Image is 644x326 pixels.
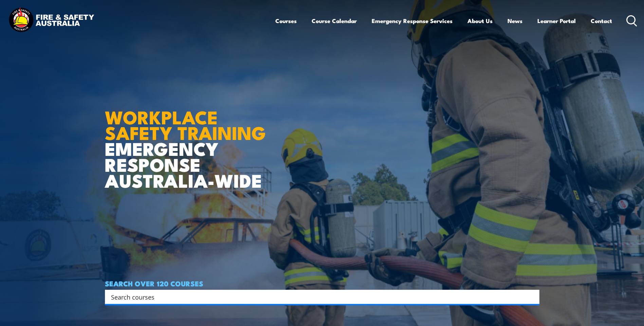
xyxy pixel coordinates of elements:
a: Learner Portal [537,12,576,30]
strong: WORKPLACE SAFETY TRAINING [105,102,266,146]
input: Search input [111,292,525,302]
a: Contact [591,12,612,30]
h1: EMERGENCY RESPONSE AUSTRALIA-WIDE [105,92,271,188]
button: Search magnifier button [528,292,537,302]
a: Course Calendar [312,12,357,30]
form: Search form [112,292,526,302]
a: About Us [467,12,493,30]
h4: SEARCH OVER 120 COURSES [105,280,539,287]
a: News [508,12,522,30]
a: Courses [275,12,297,30]
a: Emergency Response Services [372,12,453,30]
